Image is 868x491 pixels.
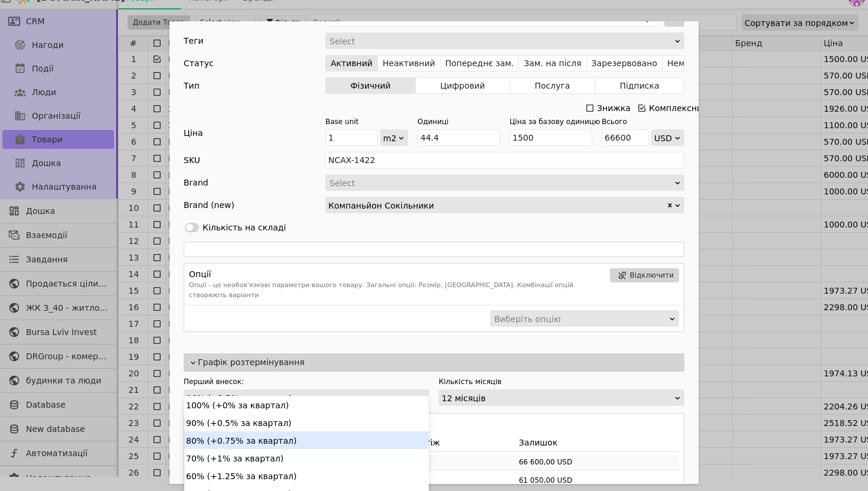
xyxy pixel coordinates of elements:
[442,390,674,407] div: 12 місяців
[519,55,586,71] button: Зам. на після
[328,197,666,213] div: Компаньйон Сокільники
[440,55,519,71] button: Попереднє зам.
[187,390,419,407] div: 10% (+2.5% за квартал)
[184,431,429,449] div: 80% (+0.75% за квартал)
[354,475,514,486] div: 5 550,00 USD
[597,100,631,116] div: Знижка
[663,55,699,71] button: Немає
[184,396,429,414] div: 100% (+0% за квартал)
[184,55,214,71] div: Статус
[189,281,605,300] p: Опції - це необов'язкові параметри вашого товару. Загальні опції: Розмір, [GEOGRAPHIC_DATA]. Комб...
[417,116,493,127] div: Одиниці
[326,55,378,71] button: Активний
[519,437,679,449] div: Залишок
[494,311,667,327] div: Виберіть опцію
[519,475,679,486] div: 61 050,00 USD
[184,414,429,431] div: 90% (+0.5% за квартал)
[587,55,663,71] button: Зарезервовано
[354,437,514,449] div: Щомісячний платіж
[184,32,204,49] div: Теги
[329,175,673,191] div: Select
[610,268,679,282] button: Відключити
[198,356,680,369] span: Графік розтермінування
[325,116,401,127] div: Base unit
[326,77,416,94] button: Фізичний
[189,268,605,281] h3: Опції
[184,197,234,213] div: Brand (new)
[184,152,200,168] div: SKU
[378,55,440,71] button: Неактивний
[184,77,200,94] div: Тип
[649,100,707,116] div: Комплексний
[184,449,429,467] div: 70% (+1% за квартал)
[510,116,585,127] div: Ціна за базову одиницю
[510,77,595,94] button: Послуга
[184,127,325,146] div: Ціна
[184,174,208,191] div: Brand
[169,21,699,484] div: Add Opportunity
[654,130,674,147] div: USD
[439,376,684,387] label: Кількість місяців
[203,222,286,234] div: Кількість на складі
[519,457,679,467] div: 66 600,00 USD
[383,130,397,147] div: m2
[184,376,429,387] label: Перший внесок:
[595,77,684,94] button: Підписка
[189,418,679,431] h4: Графік платежів
[602,116,677,127] div: Всього
[354,457,514,467] div: 6 660,00 USD
[184,467,429,485] div: 60% (+1.25% за квартал)
[416,77,510,94] button: Цифровий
